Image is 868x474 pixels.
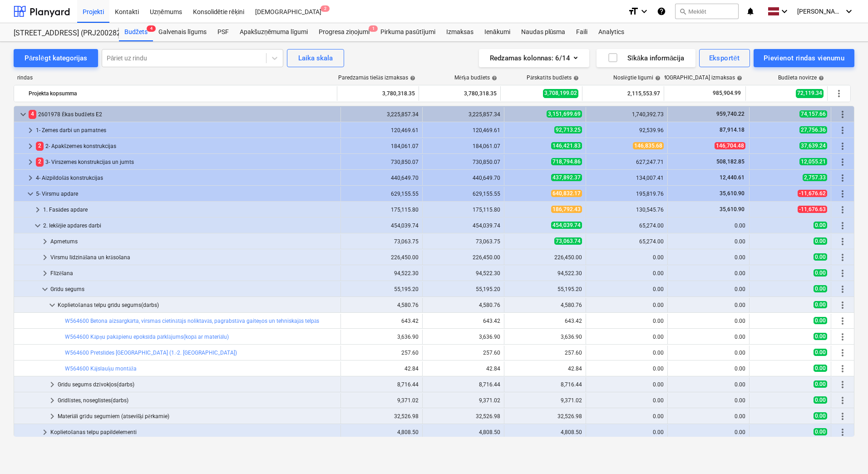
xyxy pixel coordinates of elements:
i: notifications [746,6,755,17]
div: 3,636.90 [508,334,582,340]
span: Vairāk darbību [837,204,848,215]
span: help [735,75,742,81]
div: 0.00 [671,365,745,372]
div: Izmaksas [441,23,479,41]
div: 94,522.30 [508,270,582,276]
div: [STREET_ADDRESS] (PRJ2002826) 2601978 [14,29,108,38]
div: 94,522.30 [426,270,500,276]
div: 120,469.61 [345,127,419,133]
div: 0.00 [671,334,745,340]
span: keyboard_arrow_down [25,188,36,199]
a: Naudas plūsma [516,23,571,41]
a: Ienākumi [479,23,516,41]
div: Laika skala [298,52,333,64]
span: keyboard_arrow_right [25,157,36,168]
div: 0.00 [671,350,745,356]
span: 2 [36,158,44,166]
span: 0.00 [814,269,827,276]
div: Koplietošanas telpu grīdu segums(darbs) [58,298,337,312]
button: Pievienot rindas vienumu [754,49,854,67]
span: 0.00 [814,253,827,261]
div: Koplietošanas telpu papildelementi [50,425,337,439]
span: 2 [321,5,330,12]
span: keyboard_arrow_right [39,427,50,438]
div: 130,545.76 [590,207,664,213]
div: 94,522.30 [345,270,419,276]
span: keyboard_arrow_right [25,125,36,136]
div: 5- Virsmu apdare [36,187,337,201]
div: 257.60 [345,350,419,356]
span: 3,708,199.02 [543,89,578,98]
div: 0.00 [671,302,745,308]
button: Laika skala [287,49,344,67]
div: 175,115.80 [345,207,419,213]
div: 3,225,857.34 [426,111,500,118]
span: 4 [147,25,156,32]
div: Virsmu līdzināšana un krāsošana [50,250,337,265]
div: 55,195.20 [508,286,582,292]
div: 4,580.76 [508,302,582,308]
div: 195,819.76 [590,191,664,197]
span: 0.00 [814,428,827,435]
div: Grīdu segums [50,282,337,296]
div: 32,526.98 [426,413,500,420]
span: Vairāk darbību [837,300,848,311]
div: 3,636.90 [426,334,500,340]
span: 718,794.86 [551,158,582,165]
div: Grīdlīstes, noseglīstes(darbs) [58,393,337,408]
div: 4,808.50 [345,429,419,435]
div: Pirkuma pasūtījumi [375,23,441,41]
span: Vairāk darbību [837,316,848,326]
div: 73,063.75 [345,238,419,245]
div: 0.00 [590,270,664,276]
a: W564600 Pretslīdes [GEOGRAPHIC_DATA] (1.-2. [GEOGRAPHIC_DATA]) [65,350,237,356]
div: Galvenais līgums [153,23,212,41]
div: 454,039.74 [426,222,500,229]
div: Mērķa budžets [454,74,497,81]
span: Vairāk darbību [837,427,848,438]
div: Budžeta novirze [778,74,824,81]
div: 226,450.00 [426,254,500,261]
span: 0.00 [814,365,827,372]
div: 0.00 [671,254,745,261]
div: 42.84 [345,365,419,372]
div: 440,649.70 [426,175,500,181]
div: Noslēgtie līgumi [613,74,661,81]
div: 120,469.61 [426,127,500,133]
span: keyboard_arrow_down [18,109,29,120]
div: Pārslēgt kategorijas [25,52,87,64]
span: search [679,8,686,15]
div: 643.42 [508,318,582,324]
span: 35,610.90 [719,206,745,212]
div: 3- Virszemes konstrukcijas un jumts [36,155,337,169]
button: Sīkāka informācija [597,49,695,67]
div: 4,808.50 [508,429,582,435]
span: keyboard_arrow_down [32,220,43,231]
div: 55,195.20 [426,286,500,292]
span: 0.00 [814,222,827,229]
a: W564600 Kājslauķu montāža [65,365,137,372]
span: 437,892.37 [551,174,582,181]
span: Vairāk darbību [833,88,844,99]
span: 959,740.22 [715,111,745,117]
span: help [653,75,661,81]
span: 74,157.66 [799,110,827,118]
span: Vairāk darbību [837,284,848,295]
div: [DEMOGRAPHIC_DATA] izmaksas [653,74,742,81]
div: Progresa ziņojumi [313,23,375,41]
div: 1- Zemes darbi un pamatnes [36,123,337,138]
span: Vairāk darbību [837,157,848,168]
div: 0.00 [671,238,745,245]
span: 0.00 [814,285,827,292]
div: Paredzamās tiešās izmaksas [338,74,415,81]
div: 629,155.55 [345,191,419,197]
span: keyboard_arrow_down [39,284,50,295]
div: 3,636.90 [345,334,419,340]
div: 0.00 [590,302,664,308]
span: 92,713.25 [554,126,582,133]
span: 2,757.33 [803,174,827,181]
span: Vairāk darbību [837,188,848,199]
span: 12,440.61 [719,174,745,181]
div: 0.00 [590,413,664,420]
